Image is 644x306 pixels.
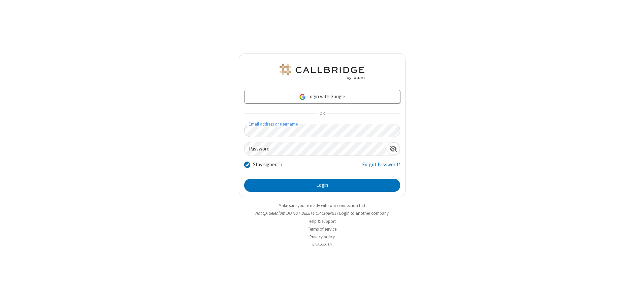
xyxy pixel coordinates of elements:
img: google-icon.png [299,93,306,101]
label: Stay signed in [253,161,282,169]
a: Help & support [309,218,336,224]
button: Login to another company [339,210,389,216]
a: Privacy policy [310,234,335,240]
div: Show password [387,142,400,155]
input: Password [245,142,387,156]
input: Email address or username [244,124,400,137]
a: Terms of service [308,226,336,232]
li: v2.6.353.1b [239,241,406,248]
a: Make sure you're ready with our connection test [279,203,365,208]
a: Login with Google [244,90,400,103]
li: Not QA Selenium DO NOT DELETE OR CHANGE? [239,210,406,216]
a: Forgot Password? [362,161,400,174]
span: OR [317,109,327,118]
button: Login [244,179,400,192]
img: QA Selenium DO NOT DELETE OR CHANGE [278,64,366,80]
